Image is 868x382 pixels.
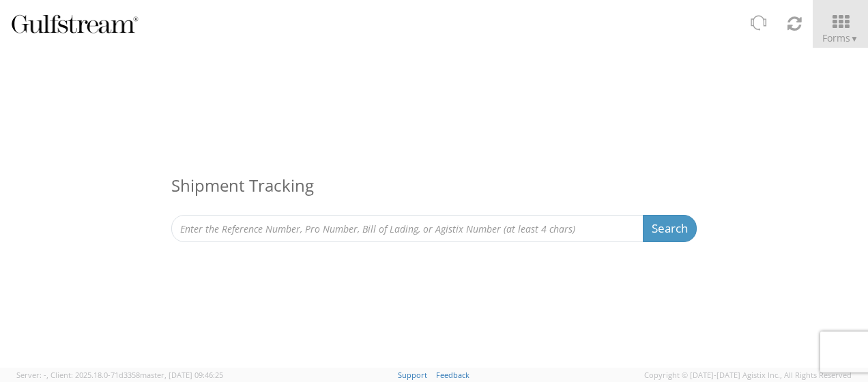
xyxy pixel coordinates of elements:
[140,370,223,380] span: master, [DATE] 09:46:25
[10,12,139,35] img: gulfstream-logo-030f482cb65ec2084a9d.png
[643,215,697,242] button: Search
[171,215,643,242] input: Enter the Reference Number, Pro Number, Bill of Lading, or Agistix Number (at least 4 chars)
[398,370,427,380] a: Support
[644,370,852,381] span: Copyright © [DATE]-[DATE] Agistix Inc., All Rights Reserved
[822,31,858,44] span: Forms
[850,33,858,44] span: ▼
[436,370,469,380] a: Feedback
[16,370,48,380] span: Server: -
[50,370,223,380] span: Client: 2025.18.0-71d3358
[171,156,697,215] h3: Shipment Tracking
[46,370,48,380] span: ,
